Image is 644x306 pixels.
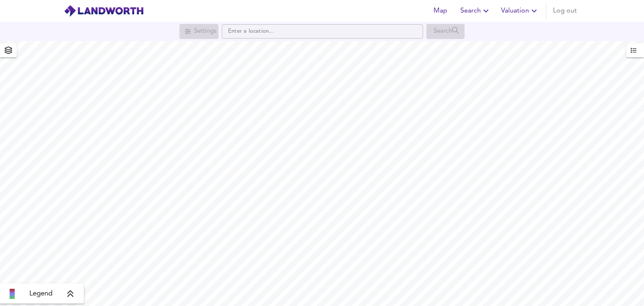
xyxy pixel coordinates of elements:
[427,3,454,19] button: Map
[64,5,144,17] img: logo
[460,5,491,17] span: Search
[426,24,465,39] div: Search for a location first or explore the map
[29,289,52,299] span: Legend
[457,3,494,19] button: Search
[179,24,218,39] div: Search for a location first or explore the map
[501,5,539,17] span: Valuation
[553,5,577,17] span: Log out
[222,24,423,39] input: Enter a location...
[498,3,543,19] button: Valuation
[550,3,580,19] button: Log out
[430,5,450,17] span: Map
